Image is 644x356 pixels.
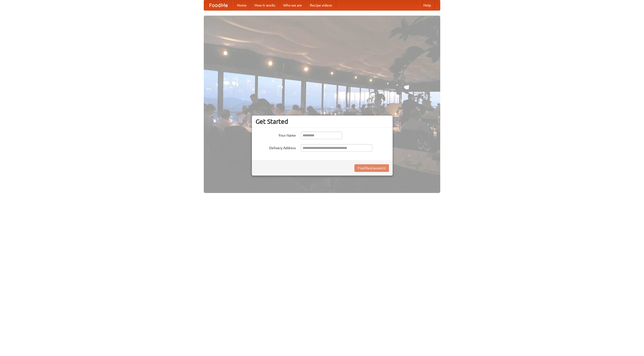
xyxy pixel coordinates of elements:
a: Who we are [279,0,306,10]
h3: Get Started [256,118,389,125]
a: Help [419,0,435,10]
a: FoodMe [204,0,233,10]
label: Delivery Address [256,144,296,150]
a: Home [233,0,251,10]
a: How it works [251,0,279,10]
button: Find Restaurants! [354,164,389,172]
label: Your Name [256,132,296,138]
a: Recipe videos [306,0,336,10]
